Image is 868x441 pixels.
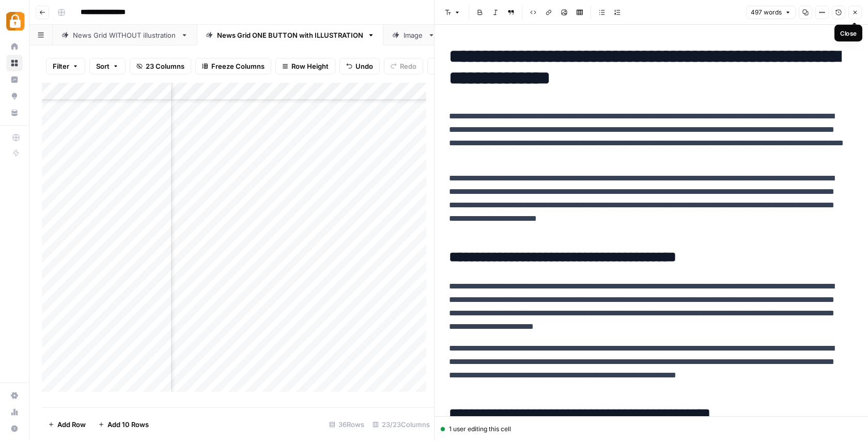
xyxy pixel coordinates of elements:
[404,30,424,40] div: Image
[441,424,862,434] div: 1 user editing this cell
[291,61,329,71] span: Row Height
[6,8,23,34] button: Workspace: Adzz
[130,58,191,74] button: 23 Columns
[383,25,444,45] a: Image
[355,61,373,71] span: Undo
[325,416,368,433] div: 36 Rows
[368,416,434,433] div: 23/23 Columns
[6,387,23,404] a: Settings
[840,28,857,38] div: Close
[92,416,155,433] button: Add 10 Rows
[6,104,23,121] a: Your Data
[384,58,423,74] button: Redo
[6,12,25,31] img: Adzz Logo
[197,25,383,45] a: News Grid ONE BUTTON with ILLUSTRATION
[107,419,149,430] span: Add 10 Rows
[96,61,110,71] span: Sort
[746,6,796,19] button: 497 words
[6,71,23,88] a: Insights
[751,8,782,17] span: 497 words
[275,58,335,74] button: Row Height
[6,404,23,420] a: Usage
[42,416,92,433] button: Add Row
[6,38,23,55] a: Home
[217,30,363,40] div: News Grid ONE BUTTON with ILLUSTRATION
[6,55,23,71] a: Browse
[73,30,177,40] div: News Grid WITHOUT illustration
[195,58,271,74] button: Freeze Columns
[146,61,184,71] span: 23 Columns
[6,420,23,437] button: Help + Support
[89,58,126,74] button: Sort
[57,419,86,430] span: Add Row
[53,25,197,45] a: News Grid WITHOUT illustration
[53,61,69,71] span: Filter
[46,58,85,74] button: Filter
[211,61,265,71] span: Freeze Columns
[400,61,416,71] span: Redo
[6,88,23,104] a: Opportunities
[339,58,380,74] button: Undo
